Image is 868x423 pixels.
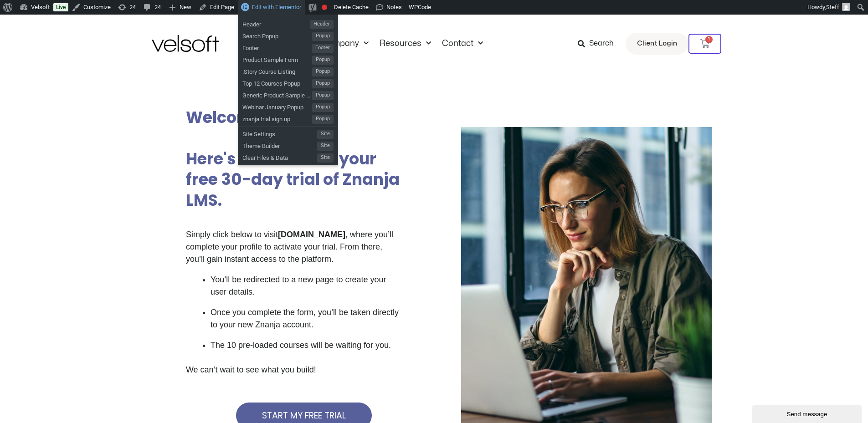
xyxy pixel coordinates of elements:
[238,65,338,76] a: .Story Course ListingPopup
[238,76,338,88] a: Top 12 Courses PopupPopup
[238,88,338,100] a: Generic Product Sample FormPopup
[259,39,488,49] nav: Menu
[238,112,338,124] a: znanja trial sign upPopup
[238,151,338,163] a: Clear Files & DataSite
[312,32,334,41] span: Popup
[238,100,338,112] a: Webinar January PopupPopup
[637,38,677,50] span: Client Login
[705,36,713,43] span: 1
[374,39,437,49] a: ResourcesMenu Toggle
[317,142,334,151] span: Site
[312,115,334,124] span: Popup
[242,112,312,124] span: znanja trial sign up
[242,127,317,139] span: Site Settings
[317,153,334,163] span: Site
[589,38,614,50] span: Search
[262,411,346,420] span: START MY FREE TRIAL
[238,29,338,41] a: Search PopupPopup
[437,39,488,49] a: ContactMenu Toggle
[53,3,68,11] a: Live
[826,4,839,10] span: Steff
[238,139,338,151] a: Theme BuilderSite
[312,79,334,88] span: Popup
[211,339,401,352] p: The 10 pre-loaded courses will be waiting for you.
[242,151,317,163] span: Clear Files & Data
[242,88,312,100] span: Generic Product Sample Form
[211,274,401,298] p: You’ll be redirected to a new page to create your user details.
[252,4,301,10] span: Edit with Elementor
[578,36,620,51] a: Search
[688,34,721,54] a: 1
[186,229,401,265] p: Simply click below to visit , where you’ll complete your profile to activate your trial. From the...
[238,127,338,139] a: Site SettingsSite
[238,17,338,29] a: HeaderHeader
[242,53,312,65] span: Product Sample Form
[312,67,334,76] span: Popup
[242,76,312,88] span: Top 12 Courses Popup
[186,107,400,211] h2: Welcome Aboard! Here's how to start your free 30-day trial of Znanja LMS.
[238,53,338,65] a: Product Sample FormPopup
[242,100,312,112] span: Webinar January Popup
[312,103,334,112] span: Popup
[242,41,312,53] span: Footer
[152,35,219,52] img: Velsoft Training Materials
[186,364,401,376] p: We can’t wait to see what you build!
[752,403,863,423] iframe: chat widget
[238,41,338,53] a: FooterFooter
[242,65,312,76] span: .Story Course Listing
[211,306,401,331] p: Once you complete the form, you’ll be taken directly to your new Znanja account.
[315,39,374,49] a: CompanyMenu Toggle
[317,130,334,139] span: Site
[278,230,345,239] strong: [DOMAIN_NAME]
[322,5,327,10] div: Focus keyphrase not set
[242,29,312,41] span: Search Popup
[312,91,334,100] span: Popup
[312,56,334,65] span: Popup
[242,139,317,151] span: Theme Builder
[312,44,334,53] span: Footer
[626,33,688,55] a: Client Login
[242,17,310,29] span: Header
[310,20,334,29] span: Header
